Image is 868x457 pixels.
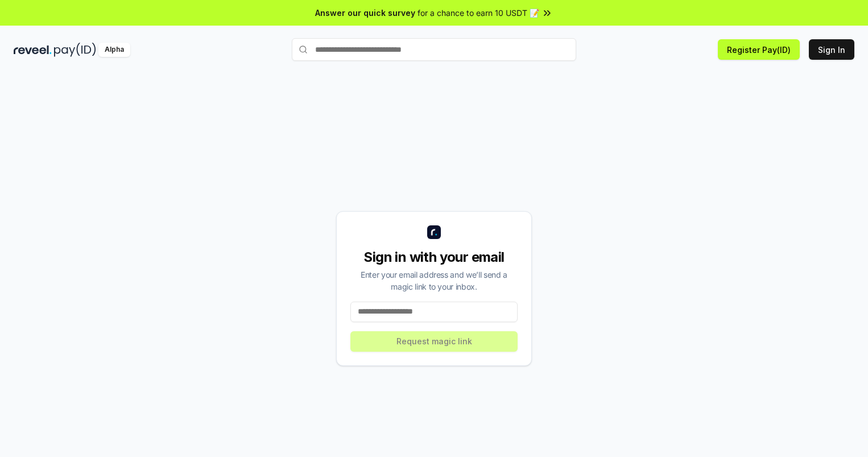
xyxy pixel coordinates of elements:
div: Enter your email address and we’ll send a magic link to your inbox. [350,269,518,293]
span: Answer our quick survey [315,7,415,19]
div: Alpha [98,43,130,57]
button: Sign In [809,39,854,60]
span: for a chance to earn 10 USDT 📝 [418,7,539,19]
button: Register Pay(ID) [718,39,800,60]
img: reveel_dark [14,43,52,57]
img: pay_id [54,43,96,57]
div: Sign in with your email [350,248,518,266]
img: logo_small [427,225,441,239]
